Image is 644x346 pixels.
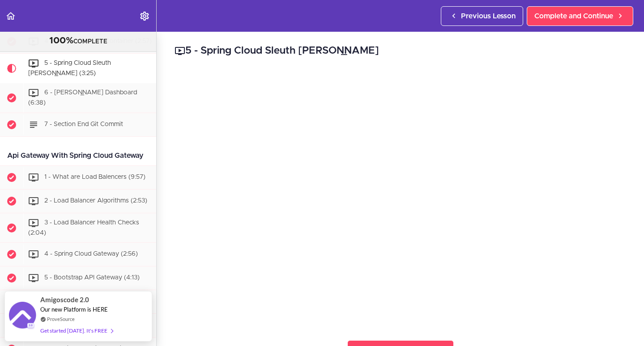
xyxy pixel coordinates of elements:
[11,35,145,47] div: COMPLETE
[28,89,137,106] span: 6 - [PERSON_NAME] Dashboard (6:38)
[44,121,123,127] span: 7 - Section End Git Commit
[28,60,111,77] span: 5 - Spring Cloud Sleuth [PERSON_NAME] (3:25)
[175,72,626,326] iframe: Video Player
[527,6,633,26] a: Complete and Continue
[28,219,139,236] span: 3 - Load Balancer Health Checks (2:04)
[44,174,145,180] span: 1 - What are Load Balencers (9:57)
[44,275,140,281] span: 5 - Bootstrap API Gateway (4:13)
[139,11,150,21] svg: Settings Menu
[441,6,523,26] a: Previous Lesson
[49,36,73,45] span: 100%
[9,302,36,331] img: provesource social proof notification image
[40,306,108,313] span: Our new Platform is HERE
[47,315,75,323] a: ProveSource
[5,11,16,21] svg: Back to course curriculum
[40,295,89,305] span: Amigoscode 2.0
[461,11,516,21] span: Previous Lesson
[44,198,147,204] span: 2 - Load Balancer Algorithms (2:53)
[40,325,113,336] div: Get started [DATE]. It's FREE
[175,43,626,59] h2: 5 - Spring Cloud Sleuth [PERSON_NAME]
[534,11,613,21] span: Complete and Continue
[44,251,138,257] span: 4 - Spring Cloud Gateway (2:56)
